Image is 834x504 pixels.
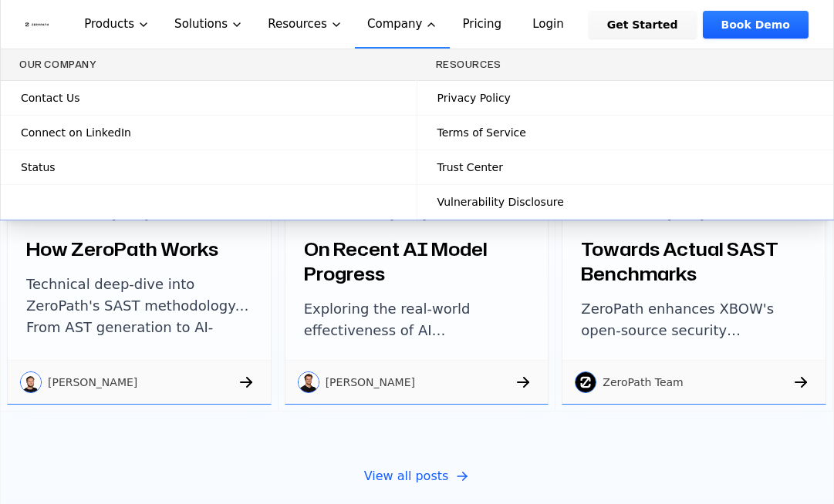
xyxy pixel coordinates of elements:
[581,237,807,286] h3: Towards Actual SAST Benchmarks
[48,375,137,390] p: [PERSON_NAME]
[26,237,252,261] h3: How ZeroPath Works
[581,298,807,341] p: ZeroPath enhances XBOW's open-source security benchmarks by removing AI-favoring hints, adding fa...
[417,116,834,150] a: Terms of Service
[1,116,417,150] a: Connect on LinkedIn
[26,274,252,341] p: Technical deep-dive into ZeroPath's SAST methodology: From AST generation to AI-powered vulnerabi...
[326,375,415,390] p: [PERSON_NAME]
[298,371,319,393] img: Dean Valentine
[1,81,417,115] a: Contact Us
[589,11,697,39] a: Get Started
[575,371,596,393] img: ZeroPath Team
[20,371,42,393] img: Raphael Karger
[1,150,417,184] a: Status
[21,125,131,140] span: Connect on LinkedIn
[417,185,834,219] a: Vulnerability Disclosure
[603,375,683,390] p: ZeroPath Team
[19,59,398,71] h3: Our Company
[437,160,503,175] span: Trust Center
[703,11,809,39] a: Book Demo
[437,90,511,106] span: Privacy Policy
[364,467,471,486] a: View all posts
[514,11,582,39] a: Login
[437,194,564,210] span: Vulnerability Disclosure
[417,81,834,115] a: Privacy Policy
[304,298,530,341] p: Exploring the real-world effectiveness of AI advancements through our experiences building securi...
[417,150,834,184] a: Trust Center
[304,237,530,286] h3: On Recent AI Model Progress
[21,90,79,106] span: Contact Us
[436,59,815,71] h3: Resources
[21,160,56,175] span: Status
[437,125,526,140] span: Terms of Service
